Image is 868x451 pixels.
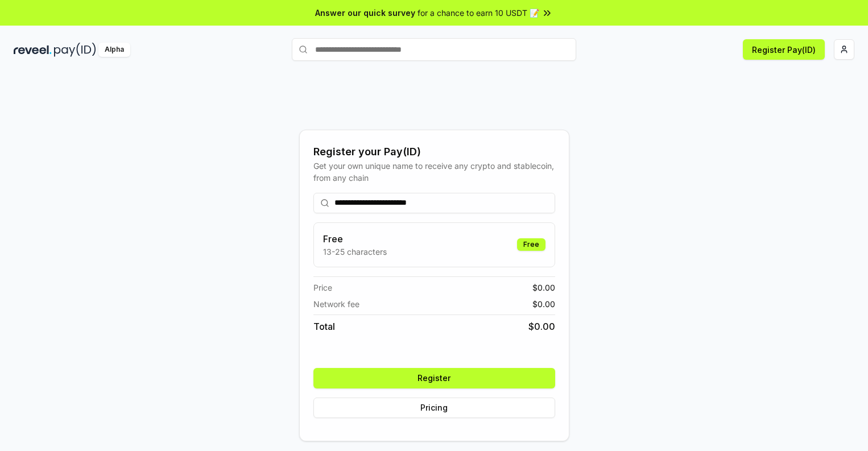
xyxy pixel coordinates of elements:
[313,160,555,184] div: Get your own unique name to receive any crypto and stablecoin, from any chain
[528,320,555,333] span: $ 0.00
[54,43,96,57] img: pay_id
[313,282,332,293] span: Price
[313,368,555,388] button: Register
[517,238,545,251] div: Free
[313,144,555,160] div: Register your Pay(ID)
[98,43,130,57] div: Alpha
[323,232,387,246] h3: Free
[14,43,52,57] img: reveel_dark
[313,320,335,333] span: Total
[313,398,555,418] button: Pricing
[323,246,387,258] p: 13-25 characters
[315,7,415,19] span: Answer our quick survey
[532,282,555,293] span: $ 0.00
[743,39,825,60] button: Register Pay(ID)
[418,7,539,19] span: for a chance to earn 10 USDT 📝
[532,298,555,310] span: $ 0.00
[313,298,359,310] span: Network fee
